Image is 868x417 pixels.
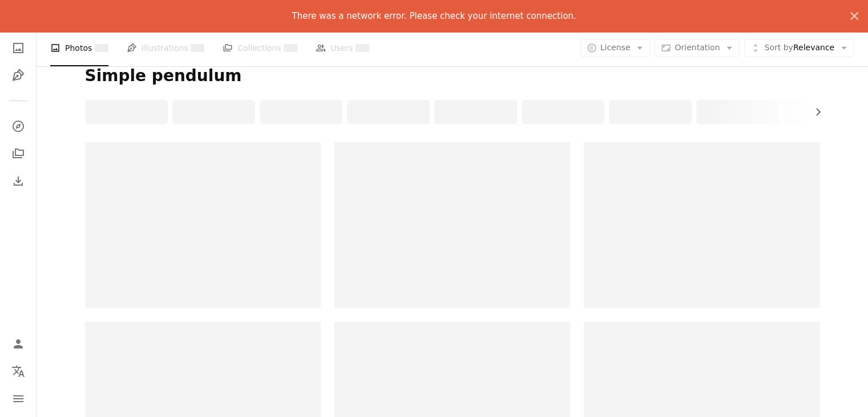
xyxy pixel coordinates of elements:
[85,66,820,86] h1: Simple pendulum
[7,170,30,193] a: Download History
[7,115,30,138] a: Explore
[127,30,204,66] a: Illustrations
[600,43,631,52] span: License
[744,39,854,57] button: Sort byRelevance
[655,39,740,57] button: Orientation
[292,9,576,23] p: There was a network error. Please check your internet connection.
[764,43,793,52] span: Sort by
[223,30,297,66] a: Collections
[316,30,369,66] a: Users
[808,101,820,123] button: scroll list to the right
[7,37,30,59] a: Photos
[7,142,30,165] a: Collections
[7,387,30,410] button: Menu
[7,332,30,355] a: Log in / Sign up
[764,42,834,54] span: Relevance
[7,360,30,383] button: Language
[580,39,651,57] button: License
[675,43,720,52] span: Orientation
[7,64,30,87] a: Illustrations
